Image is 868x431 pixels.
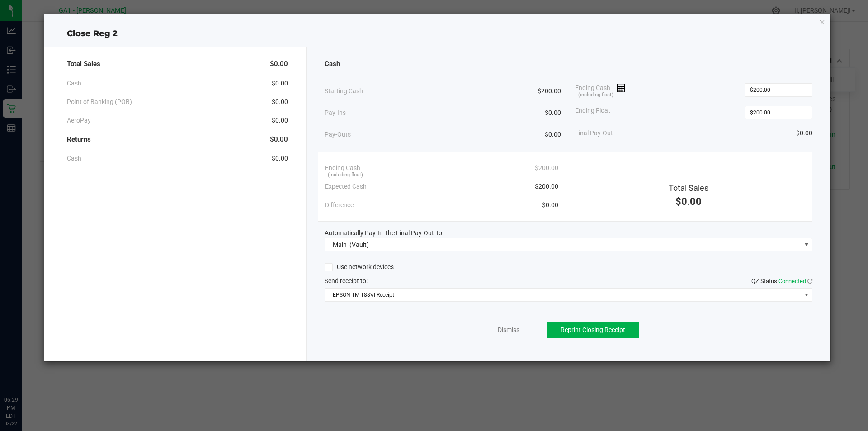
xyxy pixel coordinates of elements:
[9,359,36,386] iframe: Resource center
[67,97,132,107] span: Point of Banking (POB)
[545,130,561,139] span: $0.00
[542,200,558,210] span: $0.00
[67,79,81,88] span: Cash
[796,128,812,138] span: $0.00
[325,59,340,69] span: Cash
[575,128,613,138] span: Final Pay-Out
[272,154,288,163] span: $0.00
[67,59,100,69] span: Total Sales
[535,182,558,191] span: $200.00
[325,289,801,301] span: EPSON TM-T88VI Receipt
[27,357,38,368] iframe: Resource center unread badge
[675,196,702,207] span: $0.00
[325,200,354,210] span: Difference
[325,163,360,173] span: Ending Cash
[325,86,363,96] span: Starting Cash
[561,326,625,333] span: Reprint Closing Receipt
[325,182,367,191] span: Expected Cash
[778,278,806,284] span: Connected
[270,59,288,69] span: $0.00
[328,171,363,179] span: (including float)
[575,106,610,119] span: Ending Float
[349,241,369,248] span: (Vault)
[535,163,558,173] span: $200.00
[333,241,347,248] span: Main
[669,183,708,193] span: Total Sales
[272,79,288,88] span: $0.00
[498,325,519,335] a: Dismiss
[325,130,351,139] span: Pay-Outs
[44,28,831,40] div: Close Reg 2
[325,277,368,284] span: Send receipt to:
[272,97,288,107] span: $0.00
[270,134,288,145] span: $0.00
[272,116,288,125] span: $0.00
[67,130,288,149] div: Returns
[578,91,613,99] span: (including float)
[67,116,91,125] span: AeroPay
[325,108,346,118] span: Pay-Ins
[575,83,626,97] span: Ending Cash
[547,322,639,338] button: Reprint Closing Receipt
[751,278,812,284] span: QZ Status:
[538,86,561,96] span: $200.00
[67,154,81,163] span: Cash
[545,108,561,118] span: $0.00
[325,262,394,272] label: Use network devices
[325,229,443,237] span: Automatically Pay-In The Final Pay-Out To:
